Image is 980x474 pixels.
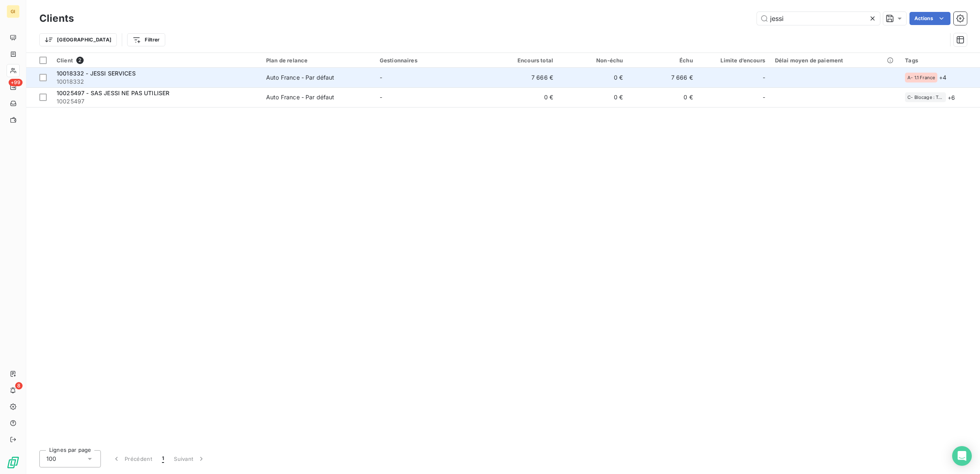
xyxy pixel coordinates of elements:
[488,87,558,107] td: 0 €
[909,12,950,25] button: Actions
[763,73,765,82] span: -
[266,93,335,101] div: Auto France - Par défaut
[15,382,23,389] span: 8
[558,87,628,107] td: 0 €
[7,5,20,18] div: GI
[57,89,169,96] span: 10025497 - SAS JESSI NE PAS UTILISER
[169,450,210,467] button: Suivant
[46,455,56,463] span: 100
[127,33,165,46] button: Filtrer
[939,73,946,82] span: + 4
[107,450,157,467] button: Précédent
[57,57,73,64] span: Client
[633,57,693,64] div: Échu
[57,70,136,77] span: 10018332 - JESSI SERVICES
[157,450,169,467] button: 1
[907,95,944,100] span: C- Blocage : Tout
[948,93,955,102] span: + 6
[558,68,628,87] td: 0 €
[380,57,483,64] div: Gestionnaires
[563,57,623,64] div: Non-échu
[763,93,765,101] span: -
[76,57,84,64] span: 2
[162,455,164,463] span: 1
[57,97,256,105] span: 10025497
[703,57,765,64] div: Limite d’encours
[57,78,256,86] span: 10018332
[266,57,370,64] div: Plan de relance
[757,12,880,25] input: Rechercher
[628,68,697,87] td: 7 666 €
[39,33,117,46] button: [GEOGRAPHIC_DATA]
[380,94,382,101] span: -
[905,57,975,64] div: Tags
[952,446,972,466] div: Open Intercom Messenger
[907,75,935,80] span: A- 1.1 France
[775,57,895,64] div: Délai moyen de paiement
[39,11,74,26] h3: Clients
[493,57,553,64] div: Encours total
[628,87,697,107] td: 0 €
[7,456,20,469] img: Logo LeanPay
[380,74,382,81] span: -
[9,79,23,86] span: +99
[266,73,335,82] div: Auto France - Par défaut
[488,68,558,87] td: 7 666 €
